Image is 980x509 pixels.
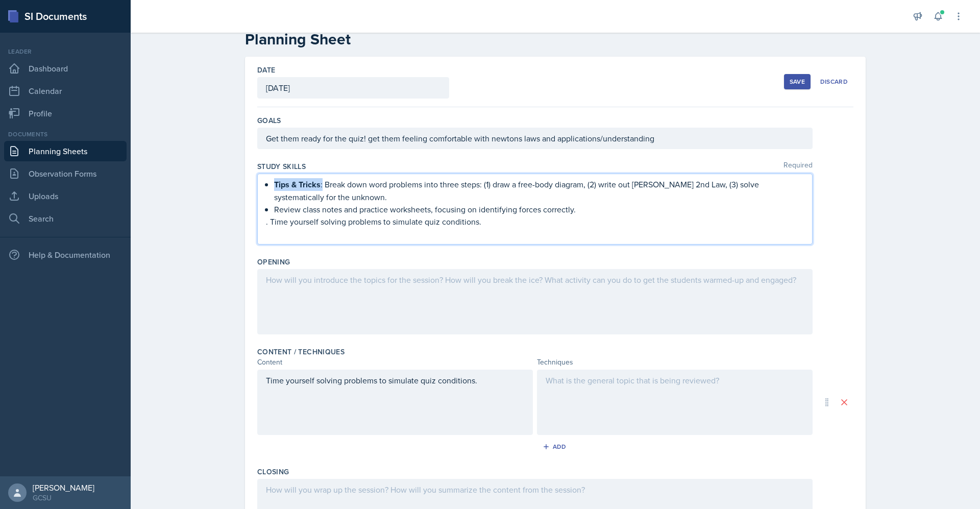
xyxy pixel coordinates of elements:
strong: Tips & Tricks [274,179,321,190]
div: Content [257,357,533,368]
p: Review class notes and practice worksheets, focusing on identifying forces correctly. [274,203,804,215]
div: Help & Documentation [4,245,127,265]
div: Add [545,443,567,451]
button: Add [539,439,572,454]
label: Date [257,65,275,75]
p: . Time yourself solving problems to simulate quiz conditions. [266,215,804,228]
button: Discard [815,74,853,89]
div: Save [790,78,805,86]
div: Discard [820,78,848,86]
div: Techniques [537,357,813,368]
h2: Planning Sheet [245,30,866,49]
div: Leader [4,47,127,56]
div: Documents [4,130,127,139]
button: Save [784,74,811,89]
a: Search [4,208,127,229]
div: [PERSON_NAME] [33,482,94,493]
a: Profile [4,103,127,124]
a: Planning Sheets [4,141,127,161]
div: GCSU [33,493,94,503]
a: Calendar [4,81,127,101]
label: Study Skills [257,161,306,172]
p: : Break down word problems into three steps: (1) draw a free-body diagram, (2) write out [PERSON_... [274,178,804,203]
label: Goals [257,115,281,126]
a: Dashboard [4,58,127,79]
span: Required [783,161,813,172]
label: Opening [257,257,290,267]
label: Closing [257,467,289,477]
a: Observation Forms [4,163,127,184]
p: Get them ready for the quiz! get them feeling comfortable with newtons laws and applications/unde... [266,132,804,144]
a: Uploads [4,186,127,206]
label: Content / Techniques [257,347,345,357]
p: Time yourself solving problems to simulate quiz conditions. [266,374,524,386]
